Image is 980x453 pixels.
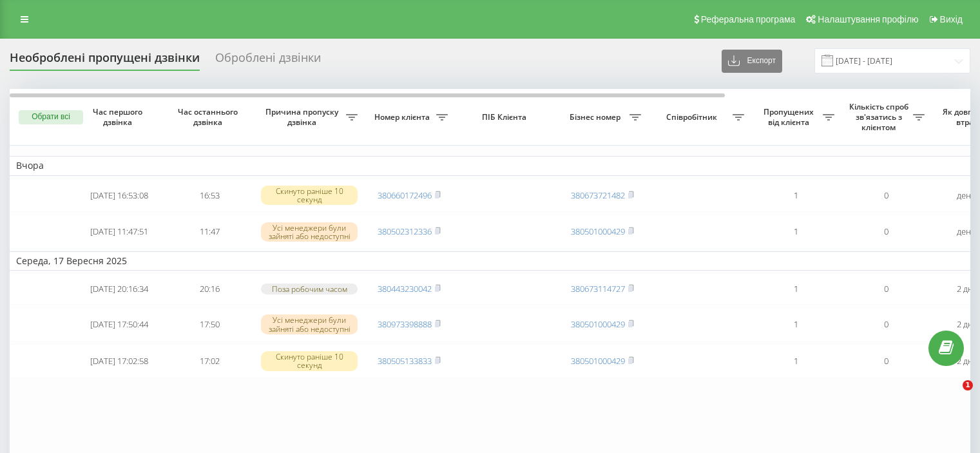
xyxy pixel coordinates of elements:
a: 380505133833 [378,355,432,367]
a: 380502312336 [378,226,432,237]
td: [DATE] 17:02:58 [74,344,164,378]
a: 380973398888 [378,318,432,330]
button: Експорт [722,50,782,73]
span: Номер клієнта [370,112,436,122]
td: 16:53 [164,178,255,213]
span: Час останнього дзвінка [175,107,244,127]
div: Необроблені пропущені дзвінки [10,51,200,71]
div: Скинуто раніше 10 секунд [261,186,358,205]
td: 1 [751,215,841,249]
div: Усі менеджери були зайняті або недоступні [261,314,358,334]
span: Співробітник [654,112,733,122]
td: 17:50 [164,307,255,342]
td: 0 [841,273,931,305]
td: [DATE] 17:50:44 [74,307,164,342]
span: ПІБ Клієнта [465,112,546,122]
a: 380501000429 [571,355,625,367]
td: [DATE] 11:47:51 [74,215,164,249]
iframe: Intercom live chat [936,380,967,411]
span: Налаштування профілю [818,14,918,24]
td: 0 [841,344,931,378]
td: 0 [841,215,931,249]
a: 380673114727 [571,283,625,294]
td: 1 [751,273,841,305]
td: 1 [751,307,841,342]
div: Оброблені дзвінки [215,51,321,71]
span: 1 [963,380,973,390]
div: Усі менеджери були зайняті або недоступні [261,222,358,242]
td: 17:02 [164,344,255,378]
span: Кількість спроб зв'язатись з клієнтом [847,102,913,132]
span: Причина пропуску дзвінка [261,107,346,127]
a: 380673721482 [571,189,625,201]
span: Пропущених від клієнта [757,107,823,127]
div: Поза робочим часом [261,284,358,294]
td: 0 [841,178,931,213]
a: 380660172496 [378,189,432,201]
td: [DATE] 16:53:08 [74,178,164,213]
button: Обрати всі [19,110,83,124]
span: Реферальна програма [701,14,796,24]
span: Час першого дзвінка [84,107,154,127]
td: 0 [841,307,931,342]
span: Вихід [940,14,963,24]
a: 380501000429 [571,226,625,237]
td: 20:16 [164,273,255,305]
a: 380501000429 [571,318,625,330]
span: Бізнес номер [564,112,629,122]
td: 1 [751,344,841,378]
div: Скинуто раніше 10 секунд [261,351,358,371]
td: 11:47 [164,215,255,249]
a: 380443230042 [378,283,432,294]
td: [DATE] 20:16:34 [74,273,164,305]
td: 1 [751,178,841,213]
